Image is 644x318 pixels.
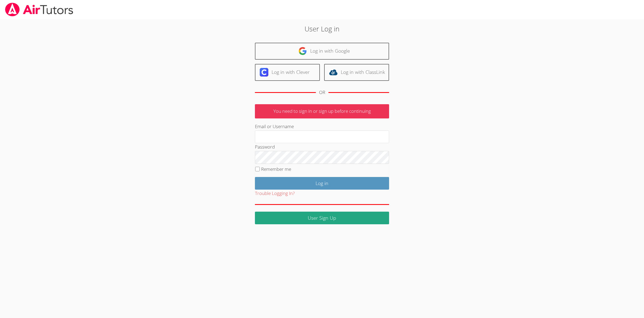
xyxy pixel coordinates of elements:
[260,68,268,77] img: clever-logo-6eab21bc6e7a338710f1a6ff85c0baf02591cd810cc4098c63d3a4b26e2feb20.svg
[255,144,275,150] label: Password
[255,123,294,129] label: Email or Username
[255,177,389,190] input: Log in
[329,68,338,77] img: classlink-logo-d6bb404cc1216ec64c9a2012d9dc4662098be43eaf13dc465df04b49fa7ab582.svg
[255,190,295,197] button: Trouble Logging In?
[261,166,291,172] label: Remember me
[5,3,74,16] img: airtutors_banner-c4298cdbf04f3fff15de1276eac7730deb9818008684d7c2e4769d2f7ddbe033.png
[255,64,320,81] a: Log in with Clever
[324,64,389,81] a: Log in with ClassLink
[298,47,307,55] img: google-logo-50288ca7cdecda66e5e0955fdab243c47b7ad437acaf1139b6f446037453330a.svg
[319,89,325,96] div: OR
[148,24,496,34] h2: User Log in
[255,43,389,60] a: Log in with Google
[255,104,389,118] p: You need to sign in or sign up before continuing
[255,212,389,224] a: User Sign Up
